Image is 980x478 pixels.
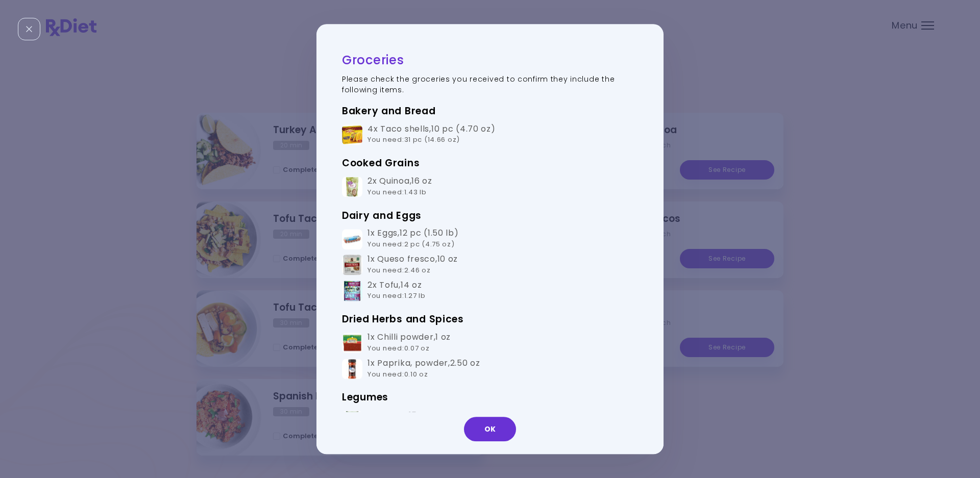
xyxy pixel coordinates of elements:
h3: Dried Herbs and Spices [342,312,638,328]
p: Please check the groceries you received to confirm they include the following items. [342,74,638,95]
span: You need : 31 pc (14.66 oz) [367,135,460,145]
div: Close [18,18,40,40]
h3: Bakery and Bread [342,103,638,119]
span: You need : 2 pc (4.75 oz) [367,240,455,249]
h3: Dairy and Eggs [342,208,638,224]
div: 1x Queso fresco , 10 oz [367,254,458,276]
div: 2x Tofu , 14 oz [367,280,426,302]
div: 4x Taco shells , 10 pc (4.70 oz) [367,124,496,146]
span: You need : 1.43 lb [367,187,427,197]
div: 2x Quinoa , 16 oz [367,176,432,198]
span: You need : 0.07 oz [367,343,430,353]
span: You need : 2.46 oz [367,265,431,275]
div: 1x Paprika, powder , 2.50 oz [367,358,480,380]
span: You need : 1.27 lb [367,291,426,301]
div: 1x Eggs , 12 pc (1.50 lb) [367,229,459,250]
h2: Groceries [342,52,638,68]
h3: Legumes [342,390,638,406]
div: 4x Beans , 15 oz [367,411,429,433]
h3: Cooked Grains [342,156,638,172]
button: OK [464,417,516,441]
div: 1x Chilli powder , 1 oz [367,332,451,354]
span: You need : 0.10 oz [367,369,428,379]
